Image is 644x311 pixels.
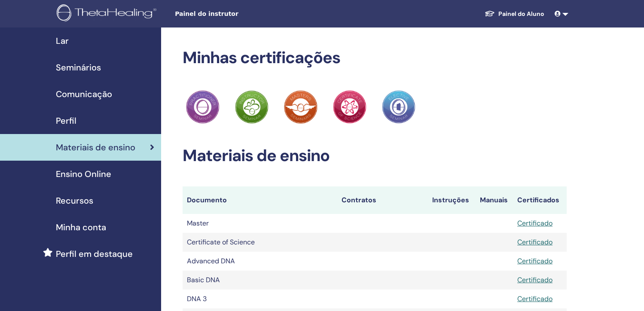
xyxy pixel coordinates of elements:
a: Certificado [517,294,552,303]
span: Perfil [56,114,76,127]
th: Instruções [428,186,476,214]
span: Painel do instrutor [175,9,304,18]
a: Certificado [517,219,552,228]
h2: Minhas certificações [183,48,567,68]
td: Basic DNA [183,271,337,290]
span: Recursos [56,194,93,207]
img: logo.png [57,4,159,24]
img: Practitioner [235,90,269,124]
a: Certificado [517,238,552,247]
th: Contratos [337,186,428,214]
span: Lar [56,34,69,47]
th: Manuais [476,186,513,214]
th: Documento [183,186,337,214]
span: Minha conta [56,221,106,234]
td: Advanced DNA [183,252,337,271]
td: DNA 3 [183,290,337,308]
img: Practitioner [382,90,415,124]
span: Perfil em destaque [56,247,133,260]
img: graduation-cap-white.svg [485,10,495,17]
th: Certificados [513,186,567,214]
img: Practitioner [284,90,317,124]
img: Practitioner [333,90,366,124]
h2: Materiais de ensino [183,146,567,166]
span: Ensino Online [56,168,111,180]
span: Seminários [56,61,101,74]
td: Master [183,214,337,233]
span: Materiais de ensino [56,141,135,154]
a: Certificado [517,275,552,284]
td: Certificate of Science [183,233,337,252]
span: Comunicação [56,88,112,101]
a: Certificado [517,256,552,265]
img: Practitioner [186,90,220,124]
a: Painel do Aluno [478,6,551,22]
